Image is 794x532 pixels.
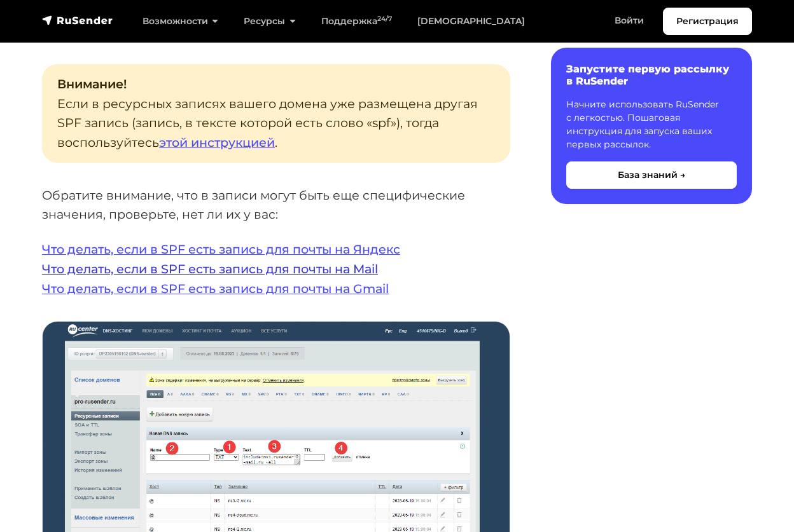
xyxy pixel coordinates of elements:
a: Ресурсы [231,8,308,34]
a: [DEMOGRAPHIC_DATA] [405,8,538,34]
p: Если в ресурсных записях вашего домена уже размещена другая SPF запись (запись, в тексте которой ... [42,64,510,163]
p: Обратите внимание, что в записи могут быть еще специфические значения, проверьте, нет ли их у вас: [42,186,510,224]
a: Поддержка24/7 [309,8,405,34]
a: Войти [602,8,657,34]
a: этой инструкцией [159,135,275,150]
strong: Внимание! [57,76,127,92]
a: Что делать, если в SPF есть запись для почты на Яндекс [42,242,400,257]
h6: Запустите первую рассылку в RuSender [566,63,737,87]
p: Начните использовать RuSender с легкостью. Пошаговая инструкция для запуска ваших первых рассылок. [566,97,737,151]
a: Запустите первую рассылку в RuSender Начните использовать RuSender с легкостью. Пошаговая инструк... [551,48,752,203]
img: RuSender [42,14,113,27]
button: База знаний → [566,161,737,188]
a: Что делать, если в SPF есть запись для почты на Mail [42,261,378,276]
a: Что делать, если в SPF есть запись для почты на Gmail [42,281,389,296]
sup: 24/7 [377,15,392,23]
a: Регистрация [663,8,752,35]
a: Возможности [130,8,231,34]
